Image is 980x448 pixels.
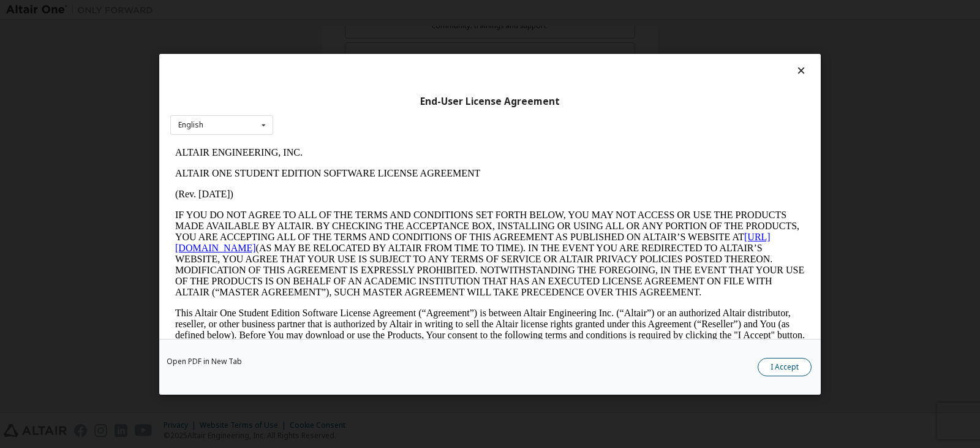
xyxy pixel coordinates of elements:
p: (Rev. [DATE]) [5,47,635,58]
div: English [178,121,203,129]
button: I Accept [758,357,812,376]
a: Open PDF in New Tab [167,357,242,365]
p: IF YOU DO NOT AGREE TO ALL OF THE TERMS AND CONDITIONS SET FORTH BELOW, YOU MAY NOT ACCESS OR USE... [5,67,635,156]
p: ALTAIR ONE STUDENT EDITION SOFTWARE LICENSE AGREEMENT [5,26,635,37]
p: ALTAIR ENGINEERING, INC. [5,5,635,16]
div: End-User License Agreement [170,95,810,107]
a: [URL][DOMAIN_NAME] [5,89,600,111]
p: This Altair One Student Edition Software License Agreement (“Agreement”) is between Altair Engine... [5,165,635,210]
